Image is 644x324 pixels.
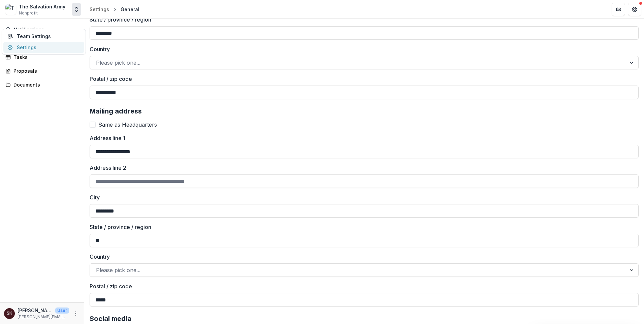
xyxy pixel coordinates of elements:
p: [PERSON_NAME] [18,307,53,314]
label: Address line 1 [90,134,635,142]
div: General [121,6,139,13]
label: Country [90,253,635,261]
span: Same as Headquarters [98,121,157,129]
button: More [72,310,80,318]
label: Postal / zip code [90,75,635,83]
label: Country [90,45,635,53]
a: Proposals [3,65,81,76]
label: City [90,193,635,201]
h2: Mailing address [90,107,639,115]
span: Notifications [13,27,78,33]
span: Nonprofit [19,10,38,16]
label: Postal / zip code [90,282,635,290]
label: State / province / region [90,15,635,24]
a: Tasks [3,52,81,63]
p: User [55,307,69,314]
button: Open entity switcher [72,3,81,16]
p: [PERSON_NAME][EMAIL_ADDRESS][PERSON_NAME][DOMAIN_NAME] [18,314,69,320]
h2: Social media [90,315,639,323]
div: Stacey Koeller [7,311,12,316]
div: The Salvation Army [19,3,65,10]
div: Settings [90,6,109,13]
label: State / province / region [90,223,635,231]
a: Documents [3,79,81,90]
img: The Salvation Army [5,4,16,15]
label: Address line 2 [90,164,635,172]
nav: breadcrumb [87,4,142,14]
button: Partners [612,3,625,16]
div: Proposals [13,67,76,74]
button: Get Help [628,3,641,16]
div: Tasks [13,54,76,61]
button: Notifications [3,24,81,35]
a: Settings [87,4,112,14]
div: Documents [13,81,76,88]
